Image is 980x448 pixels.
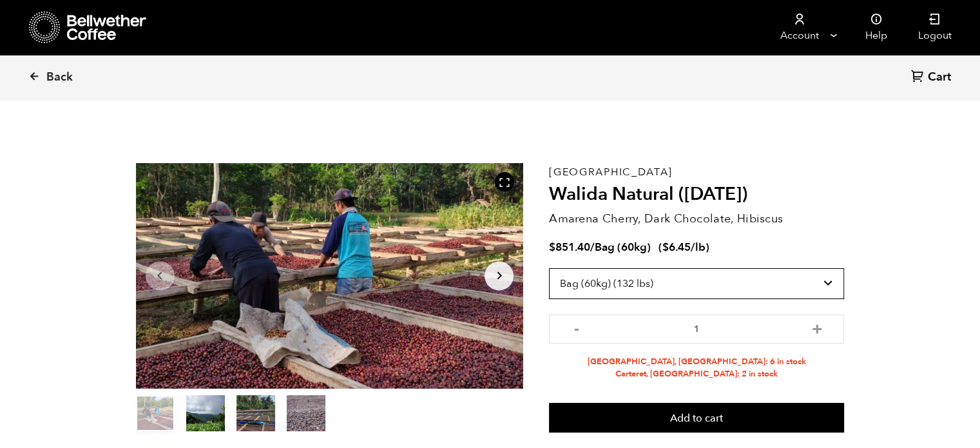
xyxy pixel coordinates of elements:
span: $ [662,240,669,255]
span: Cart [928,70,951,85]
li: Carteret, [GEOGRAPHIC_DATA]: 2 in stock [549,368,844,380]
bdi: 851.40 [549,240,590,255]
li: [GEOGRAPHIC_DATA], [GEOGRAPHIC_DATA]: 6 in stock [549,356,844,368]
span: ( ) [658,240,709,255]
button: Add to cart [549,403,844,433]
span: / [590,240,595,255]
p: Amarena Cherry, Dark Chocolate, Hibiscus [549,210,844,228]
span: $ [549,240,555,255]
button: - [568,321,584,334]
span: Bag (60kg) [595,240,651,255]
button: + [809,321,825,334]
a: Cart [911,69,954,86]
h2: Walida Natural ([DATE]) [549,184,844,206]
span: /lb [691,240,706,255]
bdi: 6.45 [662,240,691,255]
span: Back [46,70,73,85]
